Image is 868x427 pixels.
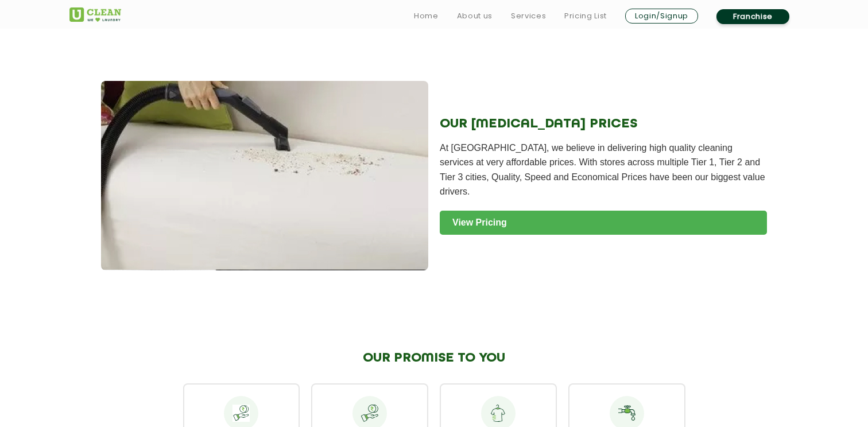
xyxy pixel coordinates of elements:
a: Home [414,9,439,23]
a: About us [457,9,493,23]
a: Franchise [716,9,789,24]
img: Sofa Cleaning Service [101,81,428,270]
a: Login/Signup [625,9,698,24]
a: View Pricing [440,211,767,235]
img: UClean Laundry and Dry Cleaning [69,7,121,22]
p: At [GEOGRAPHIC_DATA], we believe in delivering high quality cleaning services at very affordable ... [440,141,767,199]
h2: OUR [MEDICAL_DATA] PRICES [440,117,767,131]
h2: OUR PROMISE TO YOU [183,351,685,366]
a: Services [511,9,546,23]
a: Pricing List [564,9,607,23]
